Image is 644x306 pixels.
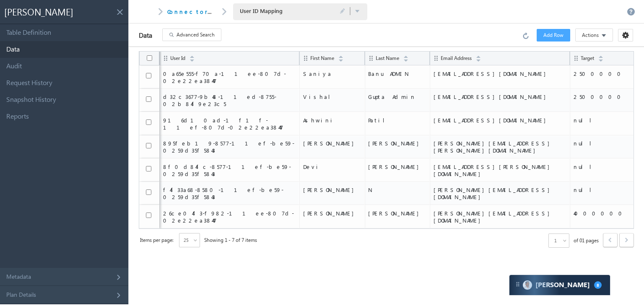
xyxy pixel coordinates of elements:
[368,186,426,193] span: N
[310,54,343,60] a: First Name
[574,163,630,170] span: null
[167,8,218,16] div: Connector DB
[574,70,630,77] span: 2500000
[303,70,361,77] span: Saniya
[574,93,630,100] span: 2500000
[434,70,566,77] span: [EMAIL_ADDRESS][DOMAIN_NAME]
[434,117,566,124] span: [EMAIL_ADDRESS][DOMAIN_NAME]
[204,235,257,245] span: Showing 1 - 7 of 7 items
[170,54,195,60] a: User Id
[574,210,630,217] span: 4000000
[179,236,192,244] span: 25
[581,54,603,60] a: Target
[163,186,296,200] span: f4f33a68-8580-11ef-be59-0259d35f5843
[368,140,426,147] span: [PERSON_NAME]
[376,54,408,60] a: Last Name
[509,275,610,296] div: carter-dragCarter[PERSON_NAME]8
[434,93,566,100] span: [EMAIL_ADDRESS][DOMAIN_NAME]
[368,117,426,124] span: Patil
[340,8,345,15] span: Click to Edit
[303,140,361,147] span: [PERSON_NAME]
[434,210,566,224] span: [PERSON_NAME][EMAIL_ADDRESS][DOMAIN_NAME]
[177,31,215,39] span: Advanced Search
[163,93,296,107] span: d32c3677-9b48-11ed-8755-02b84f9e23c5
[240,7,324,15] span: User ID Mapping
[355,8,361,16] button: Click to switch tables
[574,117,630,124] span: null
[303,186,361,193] span: [PERSON_NAME]
[441,54,481,60] a: Email Address
[514,281,521,288] img: carter-drag
[163,140,296,154] span: 895feb19-8577-11ef-be59-0259d35f5843
[163,163,296,177] span: 8f0d84fc-8577-11ef-be59-0259d35f5843
[627,8,635,16] a: Help documentation for this page.
[574,186,630,193] span: null
[167,8,221,15] a: Connector DB
[434,186,566,200] span: [PERSON_NAME][EMAIL_ADDRESS][DOMAIN_NAME]
[368,163,426,170] span: [PERSON_NAME]
[537,29,570,41] button: Add Row
[303,163,361,170] span: Devi
[368,210,426,217] span: [PERSON_NAME]
[543,31,563,39] span: Add Row
[368,70,426,77] span: Banu ADMIN
[162,29,221,41] button: Advanced Search
[574,236,599,245] span: of 01 pages
[368,93,426,100] span: Gupta Admin
[303,117,361,124] span: Ashwini
[434,163,566,177] span: [EMAIL_ADDRESS][PERSON_NAME][DOMAIN_NAME]
[522,31,532,39] a: Refresh Table
[574,140,630,147] span: null
[594,281,602,289] span: 8
[163,210,296,224] span: 26ce04f3-f982-11ee-807d-02e22ea38447
[303,210,361,217] span: [PERSON_NAME]
[575,29,613,41] button: Actions
[303,93,361,100] span: Vishal
[129,25,162,46] label: Data
[139,236,175,244] span: Items per page:
[163,117,296,131] span: 916d10ad-1f1f-11ef-807d-02e22ea38447
[163,70,296,84] span: 0a65e555-f70a-11ee-807d-02e22ea38447
[549,237,562,244] span: 1
[582,31,599,39] span: Actions
[434,140,566,154] span: [PERSON_NAME][EMAIL_ADDRESS][PERSON_NAME][DOMAIN_NAME]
